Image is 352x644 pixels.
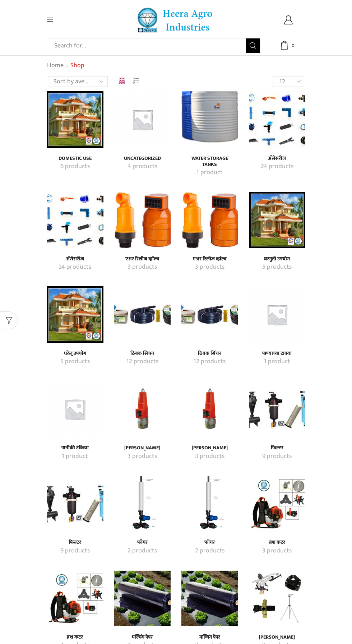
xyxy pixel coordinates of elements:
a: Visit product category फिल्टर [257,445,298,451]
h4: अ‍ॅसेसरीज [257,156,298,162]
a: Visit product category पानीकी टंकिया [55,452,96,461]
a: Visit product category अ‍ॅसेसरीज [55,263,96,272]
img: प्रेशर रिलीफ व्हाॅल्व [181,381,238,437]
mark: 9 products [60,546,90,556]
a: Visit product category फॉगर [122,539,163,546]
img: Domestic Use [47,91,103,148]
img: एअर रिलीज व्हाॅल्व [114,192,171,249]
a: Visit product category घरगुती उपयोग [257,263,298,272]
a: Visit product category एअर रिलीज व्हाॅल्व [114,192,171,249]
mark: 4 products [128,162,157,171]
a: Visit product category एअर रिलीज व्हाॅल्व [122,256,163,262]
a: Visit product category Water Storage Tanks [181,91,238,148]
nav: Breadcrumb [47,61,84,70]
span: 0 [289,42,296,49]
a: Visit product category घरगुती उपयोग [249,192,306,249]
mark: 9 products [262,452,292,461]
a: Visit product category ठिबक सिंचन [114,286,171,343]
a: Visit product category मल्चिंग पेपर [122,634,163,640]
a: 0 [271,41,305,50]
a: Visit product category Uncategorized [122,162,163,171]
img: फॉगर [114,475,171,532]
img: ब्रश कटर [249,475,306,532]
a: Visit product category घरेलू उपयोग [55,351,96,357]
a: Visit product category फॉगर [189,546,230,556]
a: Visit product category ब्रश कटर [257,546,298,556]
h4: ब्रश कटर [257,539,298,546]
mark: 3 products [195,452,224,461]
mark: 1 product [62,452,88,461]
a: Visit product category फिल्टर [257,452,298,461]
a: Visit product category पाण्याच्या टाक्या [257,357,298,366]
mark: 2 products [195,546,224,556]
a: Visit product category प्रेशर रिलीफ व्हाॅल्व [122,452,163,461]
a: Visit product category पाण्याच्या टाक्या [257,351,298,357]
img: ब्रश कटर [47,570,103,626]
a: Visit product category प्रेशर रिलीफ व्हाॅल्व [122,445,163,451]
a: Visit product category ठिबक सिंचन [122,357,163,366]
a: Visit product category ब्रश कटर [55,634,96,640]
a: Visit product category फिल्टर [55,539,96,546]
a: Visit product category अ‍ॅसेसरीज [257,162,298,171]
a: Visit product category ब्रश कटर [249,475,306,532]
h1: Shop [70,62,84,70]
img: अ‍ॅसेसरीज [249,91,306,148]
a: Visit product category Water Storage Tanks [189,156,230,168]
h4: घरगुती उपयोग [257,256,298,262]
select: Shop order [47,76,108,87]
a: Visit product category Domestic Use [47,91,103,148]
a: Visit product category मल्चिंग पेपर [181,570,238,626]
h4: Domestic Use [55,156,96,162]
a: Visit product category प्रेशर रिलीफ व्हाॅल्व [114,381,171,437]
img: प्रेशर रिलीफ व्हाॅल्व [114,381,171,437]
img: फिल्टर [47,475,103,532]
button: Search button [246,38,260,53]
a: Visit product category अ‍ॅसेसरीज [257,156,298,162]
h4: ब्रश कटर [55,634,96,640]
img: फिल्टर [249,381,306,437]
a: Visit product category फॉगर [122,546,163,556]
h4: पाण्याच्या टाक्या [257,351,298,357]
a: Visit product category फॉगर [181,475,238,532]
a: Visit product category मल्चिंग पेपर [114,570,171,626]
img: अ‍ॅसेसरीज [47,192,103,249]
mark: 1 product [264,357,290,366]
a: Visit product category रेन गन [249,570,306,626]
a: Visit product category घरेलू उपयोग [47,286,103,343]
a: Visit product category Water Storage Tanks [189,168,230,177]
mark: 3 products [128,263,157,272]
a: Visit product category पानीकी टंकिया [47,381,103,437]
img: रेन गन [249,570,306,626]
a: Visit product category एअर रिलीज व्हाॅल्व [181,192,238,249]
a: Visit product category ठिबक सिंचन [189,351,230,357]
h4: मल्चिंग पेपर [122,634,163,640]
h4: घरेलू उपयोग [55,351,96,357]
a: Visit product category मल्चिंग पेपर [189,634,230,640]
img: ठिबक सिंचन [181,286,238,343]
a: Visit product category प्रेशर रिलीफ व्हाॅल्व [181,381,238,437]
h4: अ‍ॅसेसरीज [55,256,96,262]
mark: 3 products [262,546,292,556]
a: Visit product category फिल्टर [249,381,306,437]
h4: पानीकी टंकिया [55,445,96,451]
a: Visit product category प्रेशर रिलीफ व्हाॅल्व [189,445,230,451]
a: Visit product category अ‍ॅसेसरीज [47,192,103,249]
mark: 6 products [60,162,90,171]
a: Visit product category Domestic Use [55,156,96,162]
h4: ठिबक सिंचन [189,351,230,357]
h4: फॉगर [189,539,230,546]
a: Visit product category अ‍ॅसेसरीज [55,256,96,262]
h4: Uncategorized [122,156,163,162]
a: Visit product category प्रेशर रिलीफ व्हाॅल्व [189,452,230,461]
a: Visit product category Uncategorized [114,91,171,148]
a: Visit product category फॉगर [189,539,230,546]
img: ठिबक सिंचन [114,286,171,343]
a: Visit product category Domestic Use [55,162,96,171]
a: Visit product category Uncategorized [122,156,163,162]
img: घरगुती उपयोग [249,192,306,249]
a: Visit product category घरेलू उपयोग [55,357,96,366]
h4: Water Storage Tanks [189,156,230,168]
a: Visit product category फिल्टर [55,546,96,556]
h4: [PERSON_NAME] [189,445,230,451]
a: Visit product category एअर रिलीज व्हाॅल्व [189,256,230,262]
